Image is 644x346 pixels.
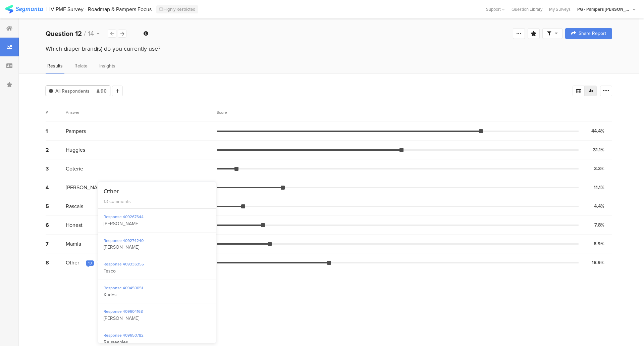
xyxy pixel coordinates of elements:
div: | [46,5,47,13]
span: All Respondents [55,88,90,95]
span: 14 [88,29,94,39]
div: 1 [46,127,66,135]
div: Highly Restricted [156,5,198,13]
div: Response 409274240 [104,238,210,244]
div: PG - Pampers [PERSON_NAME] [577,6,631,12]
div: Response 409267644 [104,214,210,220]
span: Rascals [66,202,83,210]
div: 31.1% [593,146,604,153]
div: 18.9% [592,259,604,266]
span: Pampers [66,127,86,135]
span: Results [47,62,63,69]
div: 8.9% [594,240,604,247]
div: Response 409650782 [104,333,210,338]
div: [PERSON_NAME] [104,221,210,227]
div: 13 comments [104,198,210,205]
div: Response 409336355 [104,261,210,267]
div: 3 [46,165,66,172]
b: Question 12 [46,29,82,39]
div: 4 [46,184,66,191]
div: 3.3% [594,165,604,172]
div: # [46,109,66,115]
span: 90 [97,88,107,95]
div: Reuseables [104,340,210,345]
span: Insights [99,62,115,69]
img: segmanta logo [5,5,43,13]
span: Honest [66,221,83,229]
span: Huggies [66,146,85,154]
span: Other [66,259,79,266]
div: [PERSON_NAME] [104,245,210,250]
div: Response 409450051 [104,285,210,291]
div: 11.1% [594,184,604,191]
div: Score [217,109,231,115]
a: Question Library [508,6,546,12]
span: Share Report [579,31,606,36]
div: 8 [46,259,66,266]
div: 2 [46,146,66,154]
div: 4.4% [594,203,604,210]
div: 44.4% [591,128,604,135]
div: Which diaper brand(s) do you currently use? [46,44,612,53]
div: 13 [88,260,92,266]
div: 5 [46,202,66,210]
span: Coterie [66,165,83,172]
div: Kudos [104,292,210,298]
div: [PERSON_NAME] [104,316,210,322]
span: Relate [74,62,88,69]
div: Tesco [104,268,210,274]
div: IV PMF Survey - Roadmap & Pampers Focus [49,6,152,12]
span: [PERSON_NAME] [66,184,106,191]
div: 6 [46,221,66,229]
div: Answer [66,109,79,115]
span: Mamia [66,240,81,248]
div: 7.8% [594,221,604,229]
a: My Surveys [546,6,574,12]
div: 7 [46,240,66,248]
div: Other [104,187,210,196]
div: Response 409604168 [104,309,210,314]
div: Support [486,4,505,14]
span: / [84,29,86,39]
